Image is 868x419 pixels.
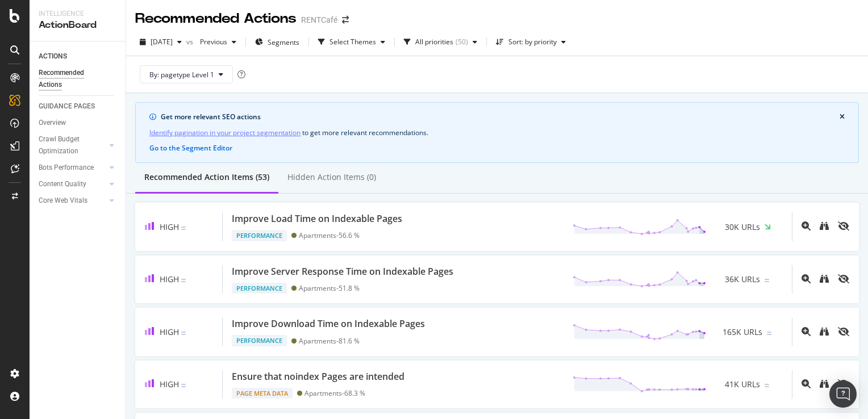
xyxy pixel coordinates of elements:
div: Overview [39,117,66,129]
span: High [160,326,179,337]
button: All priorities(50) [399,33,482,51]
div: eye-slash [838,274,849,283]
div: GUIDANCE PAGES [39,100,95,112]
div: magnifying-glass-plus [802,274,811,283]
button: Sort: by priority [491,33,570,51]
span: High [160,274,179,284]
div: Bots Performance [39,162,94,174]
a: Crawl Budget Optimization [39,133,106,157]
div: Improve Download Time on Indexable Pages [232,317,425,330]
div: ( 50 ) [456,39,468,45]
span: 30K URLs [725,221,760,233]
div: ACTIONS [39,51,67,62]
span: Segments [268,37,299,47]
div: Apartments - 81.6 % [299,337,360,345]
div: binoculars [820,379,829,388]
span: vs [186,37,195,47]
div: Ensure that noindex Pages are intended [232,370,404,383]
div: All priorities [415,39,453,45]
a: Content Quality [39,178,106,190]
div: eye-slash [838,221,849,231]
img: Equal [181,279,186,282]
div: magnifying-glass-plus [802,327,811,336]
div: Apartments - 68.3 % [304,389,365,397]
button: Previous [195,33,241,51]
div: Recommended Actions [135,9,297,28]
div: Apartments - 56.6 % [299,231,360,240]
span: 41K URLs [725,379,760,390]
img: Equal [767,332,771,335]
div: Crawl Budget Optimization [39,133,98,157]
div: ActionBoard [39,19,116,32]
a: Recommended Actions [39,67,118,91]
div: Recommended Action Items (53) [144,171,269,183]
div: Improve Server Response Time on Indexable Pages [232,265,453,278]
div: magnifying-glass-plus [802,221,811,231]
div: Apartments - 51.8 % [299,284,360,292]
div: eye-slash [838,379,849,388]
div: Performance [232,283,287,294]
a: binoculars [820,380,829,389]
div: Page Meta Data [232,388,293,399]
div: eye-slash [838,327,849,336]
div: RENTCafé [301,14,337,26]
div: Get more relevant SEO actions [161,112,840,122]
div: to get more relevant recommendations . [149,127,845,139]
a: Overview [39,117,118,129]
span: By: pagetype Level 1 [149,70,214,79]
a: GUIDANCE PAGES [39,100,118,112]
div: arrow-right-arrow-left [342,16,349,24]
div: Improve Load Time on Indexable Pages [232,212,402,225]
span: 165K URLs [723,326,762,338]
a: Identify pagination in your project segmentation [149,127,301,139]
div: Open Intercom Messenger [829,380,857,408]
img: Equal [181,384,186,387]
button: Select Themes [314,33,390,51]
img: Equal [181,227,186,230]
button: [DATE] [135,33,186,51]
a: ACTIONS [39,51,118,62]
span: Previous [195,37,227,47]
img: Equal [181,332,186,335]
div: binoculars [820,221,829,231]
span: 2025 Aug. 20th [151,37,173,47]
a: Bots Performance [39,162,106,174]
a: binoculars [820,328,829,337]
div: Content Quality [39,178,86,190]
button: By: pagetype Level 1 [140,65,233,83]
img: Equal [765,384,769,387]
a: binoculars [820,222,829,232]
div: binoculars [820,274,829,283]
div: info banner [135,102,859,163]
img: Equal [765,279,769,282]
div: Performance [232,335,287,346]
span: High [160,379,179,389]
div: Core Web Vitals [39,195,87,207]
div: Recommended Actions [39,67,107,91]
a: Core Web Vitals [39,195,106,207]
a: binoculars [820,275,829,284]
div: Hidden Action Items (0) [287,171,376,183]
span: High [160,221,179,232]
div: Sort: by priority [508,39,557,45]
span: 36K URLs [725,274,760,285]
button: Segments [251,33,304,51]
div: binoculars [820,327,829,336]
div: Intelligence [39,9,116,19]
div: Select Themes [329,39,376,45]
div: magnifying-glass-plus [802,379,811,388]
button: close banner [837,110,848,124]
div: Performance [232,230,287,241]
button: Go to the Segment Editor [149,143,232,153]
